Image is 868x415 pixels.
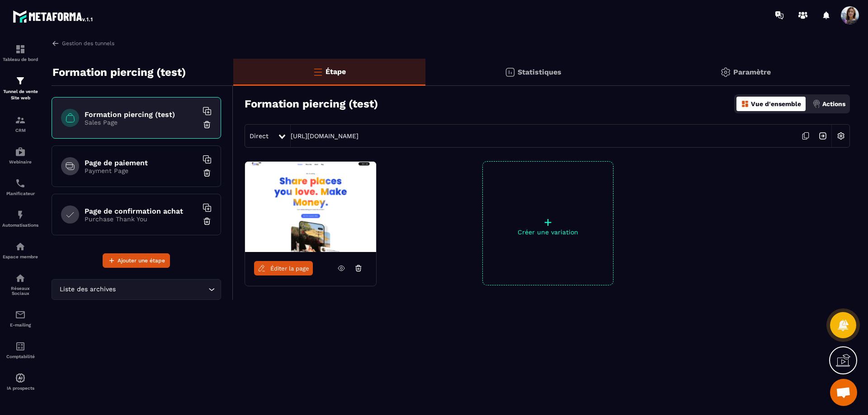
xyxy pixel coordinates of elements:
[751,100,801,107] p: Vue d'ensemble
[2,234,38,266] a: automationsautomationsEspace membre
[254,261,313,275] a: Éditer la page
[2,322,38,327] p: E-mailing
[741,100,749,108] img: dashboard-orange.40269519.svg
[118,284,206,294] input: Search for option
[312,66,323,77] img: bars-o.4a397970.svg
[85,167,198,174] p: Payment Page
[15,309,26,320] img: email
[822,100,845,107] p: Actions
[2,303,38,334] a: emailemailE-mailing
[814,127,831,145] img: arrow-next.bcc2205e.svg
[270,265,309,272] span: Éditer la page
[2,334,38,366] a: accountantaccountantComptabilité
[15,75,26,86] img: formation
[2,128,38,133] p: CRM
[483,228,613,236] p: Créer une variation
[2,140,38,171] a: automationsautomationsWebinaire
[15,146,26,157] img: automations
[830,379,857,406] div: Ouvrir le chat
[15,44,26,55] img: formation
[52,63,186,81] p: Formation piercing (test)
[2,354,38,359] p: Comptabilité
[15,178,26,189] img: scheduler
[325,67,346,76] p: Étape
[85,215,198,223] p: Purchase Thank You
[2,171,38,203] a: schedulerschedulerPlanificateur
[15,373,26,383] img: automations
[720,67,731,78] img: setting-gr.5f69749f.svg
[15,241,26,252] img: automations
[518,68,561,76] p: Statistiques
[250,132,269,140] span: Direct
[15,341,26,352] img: accountant
[203,120,212,129] img: trash
[2,69,38,108] a: formationformationTunnel de vente Site web
[57,284,118,294] span: Liste des archives
[52,39,60,47] img: arrow
[15,210,26,220] img: automations
[52,39,114,47] a: Gestion des tunnels
[118,256,165,265] span: Ajouter une étape
[52,279,221,300] div: Search for option
[245,98,378,110] h3: Formation piercing (test)
[245,162,376,252] img: image
[812,100,821,108] img: actions.d6e523a2.png
[13,8,94,24] img: logo
[15,115,26,126] img: formation
[291,132,359,140] a: [URL][DOMAIN_NAME]
[2,386,38,391] p: IA prospects
[733,68,771,76] p: Paramètre
[2,254,38,259] p: Espace membre
[85,207,198,215] h6: Page de confirmation achat
[483,216,613,228] p: +
[2,108,38,140] a: formationformationCRM
[85,119,198,126] p: Sales Page
[2,266,38,303] a: social-networksocial-networkRéseaux Sociaux
[203,168,212,177] img: trash
[2,223,38,228] p: Automatisations
[2,286,38,296] p: Réseaux Sociaux
[85,159,198,167] h6: Page de paiement
[2,191,38,196] p: Planificateur
[103,253,170,268] button: Ajouter une étape
[203,217,212,226] img: trash
[2,37,38,69] a: formationformationTableau de bord
[505,67,515,78] img: stats.20deebd0.svg
[2,159,38,164] p: Webinaire
[832,127,849,145] img: setting-w.858f3a88.svg
[85,110,198,119] h6: Formation piercing (test)
[15,273,26,284] img: social-network
[2,89,38,101] p: Tunnel de vente Site web
[2,203,38,234] a: automationsautomationsAutomatisations
[2,57,38,62] p: Tableau de bord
